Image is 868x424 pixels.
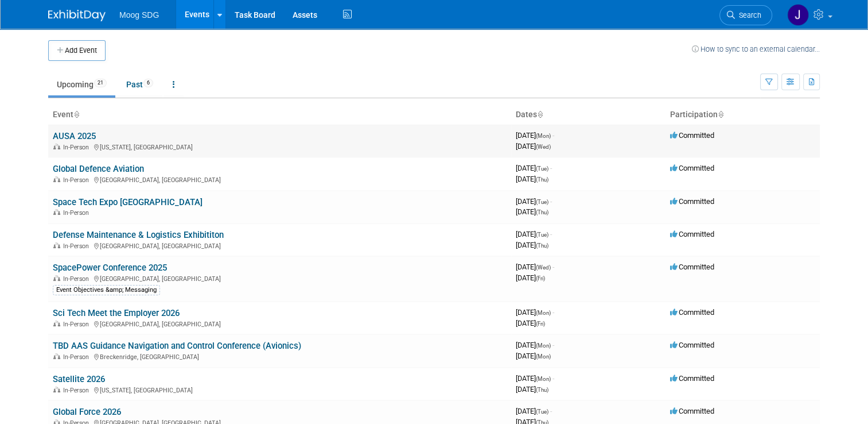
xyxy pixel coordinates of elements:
[516,341,554,349] span: [DATE]
[536,342,551,349] span: (Mon)
[536,176,548,183] span: (Thu)
[670,308,714,317] span: Committed
[511,105,665,125] th: Dates
[63,209,92,217] span: In-Person
[63,242,92,250] span: In-Person
[692,45,820,53] a: How to sync to an external calendar...
[516,131,554,140] span: [DATE]
[718,110,723,119] a: Sort by Participation Type
[665,105,820,125] th: Participation
[53,197,203,207] a: Space Tech Expo [GEOGRAPHIC_DATA]
[516,374,554,383] span: [DATE]
[536,165,548,172] span: (Tue)
[536,199,548,205] span: (Tue)
[516,407,552,415] span: [DATE]
[536,144,551,150] span: (Wed)
[48,74,115,95] a: Upcoming21
[53,230,224,240] a: Defense Maintenance & Logistics Exhibititon
[53,341,301,351] a: TBD AAS Guidance Navigation and Control Conference (Avionics)
[53,273,507,283] div: [GEOGRAPHIC_DATA], [GEOGRAPHIC_DATA]
[53,353,60,359] img: In-Person Event
[552,131,554,140] span: -
[516,164,552,172] span: [DATE]
[536,264,551,271] span: (Wed)
[516,319,545,327] span: [DATE]
[550,230,552,238] span: -
[550,164,552,172] span: -
[516,230,552,238] span: [DATE]
[670,407,714,415] span: Committed
[53,164,144,174] a: Global Defence Aviation
[670,230,714,238] span: Committed
[536,321,545,327] span: (Fri)
[552,308,554,317] span: -
[53,352,507,361] div: Breckenridge, [GEOGRAPHIC_DATA]
[536,408,548,415] span: (Tue)
[48,40,106,61] button: Add Event
[516,385,548,394] span: [DATE]
[63,321,92,328] span: In-Person
[48,10,106,21] img: ExhibitDay
[516,175,548,183] span: [DATE]
[53,263,167,273] a: SpacePower Conference 2025
[53,131,96,141] a: AUSA 2025
[670,341,714,349] span: Committed
[670,197,714,206] span: Committed
[53,242,60,248] img: In-Person Event
[53,175,507,184] div: [GEOGRAPHIC_DATA], [GEOGRAPHIC_DATA]
[670,374,714,383] span: Committed
[118,74,162,95] a: Past6
[53,385,507,394] div: [US_STATE], [GEOGRAPHIC_DATA]
[536,133,551,139] span: (Mon)
[550,407,552,415] span: -
[119,10,159,20] span: Moog SDG
[670,263,714,271] span: Committed
[63,387,92,394] span: In-Person
[719,5,772,25] a: Search
[536,376,551,382] span: (Mon)
[516,273,545,282] span: [DATE]
[53,407,121,417] a: Global Force 2026
[73,110,79,119] a: Sort by Event Name
[787,4,809,26] img: Jaclyn Roberts
[94,79,107,87] span: 21
[53,241,507,250] div: [GEOGRAPHIC_DATA], [GEOGRAPHIC_DATA]
[537,110,543,119] a: Sort by Start Date
[53,176,60,182] img: In-Person Event
[63,176,92,184] span: In-Person
[516,308,554,317] span: [DATE]
[536,275,545,282] span: (Fri)
[53,374,105,384] a: Satellite 2026
[670,164,714,172] span: Committed
[516,352,551,360] span: [DATE]
[536,387,548,393] span: (Thu)
[516,197,552,206] span: [DATE]
[53,285,160,295] div: Event Objectives &amp; Messaging
[536,209,548,215] span: (Thu)
[53,209,60,215] img: In-Person Event
[670,131,714,140] span: Committed
[735,11,761,20] span: Search
[53,387,60,392] img: In-Person Event
[516,142,551,151] span: [DATE]
[552,341,554,349] span: -
[536,242,548,249] span: (Thu)
[63,144,92,151] span: In-Person
[536,310,551,316] span: (Mon)
[63,353,92,361] span: In-Person
[53,142,507,151] div: [US_STATE], [GEOGRAPHIC_DATA]
[552,263,554,271] span: -
[516,241,548,249] span: [DATE]
[53,144,60,149] img: In-Person Event
[63,275,92,283] span: In-Person
[516,263,554,271] span: [DATE]
[536,353,551,360] span: (Mon)
[516,207,548,216] span: [DATE]
[552,374,554,383] span: -
[53,308,180,318] a: Sci Tech Meet the Employer 2026
[53,321,60,326] img: In-Person Event
[550,197,552,206] span: -
[536,232,548,238] span: (Tue)
[53,319,507,328] div: [GEOGRAPHIC_DATA], [GEOGRAPHIC_DATA]
[53,275,60,281] img: In-Person Event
